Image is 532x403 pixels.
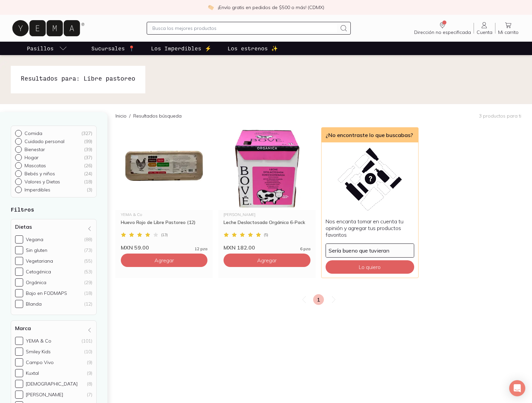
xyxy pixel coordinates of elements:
[26,349,51,355] div: Smiley Kids
[27,44,54,52] p: Pasillos
[218,127,316,251] a: 6-pack leche deslactosada orgánica Bove. La leche orgánica es libre de pesticidas, hormonas y org...
[21,74,135,83] h1: Resultados para: Libre pastoreo
[26,338,51,344] div: YEMA & Co
[26,269,51,275] div: Cetogénica
[15,391,23,399] input: [PERSON_NAME](7)
[150,42,213,55] a: Los Imperdibles ⚡️
[84,236,92,242] div: (88)
[87,381,92,387] div: (8)
[127,113,133,119] span: /
[208,4,214,10] img: check
[224,219,310,231] div: Leche Deslactosada Orgánica 6-Pack
[91,44,135,52] p: Sucursales 📍
[25,179,60,185] p: Valores y Dietas
[218,4,324,11] p: ¡Envío gratis en pedidos de $500 o más! (CDMX)
[11,219,97,315] div: Dietas
[84,349,92,355] div: (10)
[26,290,67,296] div: Bajo en FODMAPS
[224,213,310,217] div: [PERSON_NAME]
[15,257,23,265] input: Vegetariana(55)
[495,21,521,35] a: Mi carrito
[121,213,207,217] div: YEMA & Co
[15,358,23,366] input: Campo Vivo(9)
[25,187,50,193] p: Imperdibles
[133,113,182,119] p: Resultados búsqueda
[84,290,92,296] div: (18)
[15,289,23,297] input: Bajo en FODMAPS(18)
[479,113,521,119] p: 3 productos para ti
[26,359,54,365] div: Campo Vivo
[26,381,78,387] div: [DEMOGRAPHIC_DATA]
[326,218,414,238] p: Nos encanta tomar en cuenta tu opinión y agregar tus productos favoritos
[11,206,34,213] strong: Filtros
[26,258,53,264] div: Vegetariana
[25,171,55,177] p: Bebés y niños
[15,300,23,308] input: Blanda(12)
[87,187,92,193] div: ( 3 )
[84,269,92,275] div: (53)
[25,163,46,169] p: Mascotas
[15,246,23,254] input: Sin gluten(73)
[25,146,45,152] p: Bienestar
[326,260,414,274] button: Lo quiero
[26,42,68,55] a: pasillo-todos-link
[26,392,63,398] div: [PERSON_NAME]
[84,138,92,144] div: ( 99 )
[121,254,207,267] button: Agregar
[26,301,42,307] div: Blanda
[226,42,279,55] a: Los estrenos ✨
[264,233,268,237] span: ( 5 )
[84,146,92,152] div: ( 39 )
[26,279,46,285] div: Orgánica
[84,163,92,169] div: ( 26 )
[218,127,316,210] img: 6-pack leche deslactosada orgánica Bove. La leche orgánica es libre de pesticidas, hormonas y org...
[26,247,47,253] div: Sin gluten
[477,29,492,35] span: Cuenta
[257,257,277,264] span: Agregar
[26,236,43,242] div: Vegana
[161,233,168,237] span: ( 13 )
[84,258,92,264] div: (55)
[15,223,32,230] h4: Dietas
[26,370,39,376] div: Kuxtal
[15,337,23,345] input: YEMA & Co(101)
[90,42,136,55] a: Sucursales 📍
[15,235,23,243] input: Vegana(88)
[25,138,64,144] p: Cuidado personal
[87,392,92,398] div: (7)
[25,154,39,161] p: Hogar
[115,127,213,210] img: Huevo Rojo de Libre Pastoreo12
[498,29,519,35] span: Mi carrito
[115,127,213,251] a: Huevo Rojo de Libre Pastoreo12YEMA & CoHuevo Rojo de Libre Pastoreo (12)(13)MXN 59.0012 pza
[15,325,31,331] h4: Marca
[15,369,23,377] input: Kuxtal(9)
[300,247,310,251] span: 6 pza
[25,130,42,136] p: Comida
[82,338,92,344] div: (101)
[152,24,337,32] input: Busca los mejores productos
[84,154,92,161] div: ( 37 )
[84,279,92,285] div: (29)
[195,247,207,251] span: 12 pza
[509,380,525,396] div: Open Intercom Messenger
[313,294,324,305] a: 1
[121,219,207,231] div: Huevo Rojo de Libre Pastoreo (12)
[121,244,149,251] span: MXN 59.00
[84,301,92,307] div: (12)
[228,44,278,52] p: Los estrenos ✨
[84,247,92,253] div: (73)
[115,113,127,119] a: Inicio
[84,171,92,177] div: ( 24 )
[87,359,92,365] div: (9)
[224,244,255,251] span: MXN 182.00
[15,380,23,388] input: [DEMOGRAPHIC_DATA](8)
[322,128,418,142] div: ¿No encontraste lo que buscabas?
[154,257,174,264] span: Agregar
[474,21,495,35] a: Cuenta
[151,44,211,52] p: Los Imperdibles ⚡️
[15,278,23,286] input: Orgánica(29)
[224,254,310,267] button: Agregar
[84,179,92,185] div: ( 18 )
[87,370,92,376] div: (9)
[412,21,474,35] a: Dirección no especificada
